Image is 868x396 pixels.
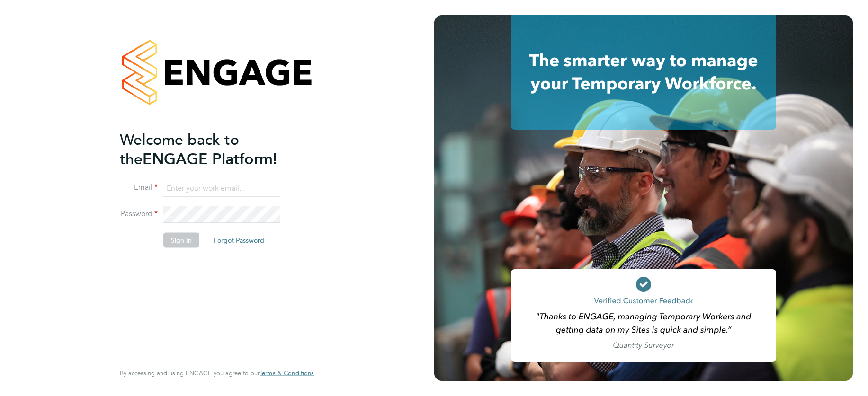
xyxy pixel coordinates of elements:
a: Terms & Conditions [260,370,314,377]
label: Email [120,183,158,193]
button: Sign In [163,233,199,248]
input: Enter your work email... [163,180,280,197]
h2: ENGAGE Platform! [120,130,304,168]
label: Password [120,209,158,219]
span: By accessing and using ENGAGE you agree to our [120,369,314,377]
span: Welcome back to the [120,130,239,168]
button: Forgot Password [206,233,272,248]
span: Terms & Conditions [260,369,314,377]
